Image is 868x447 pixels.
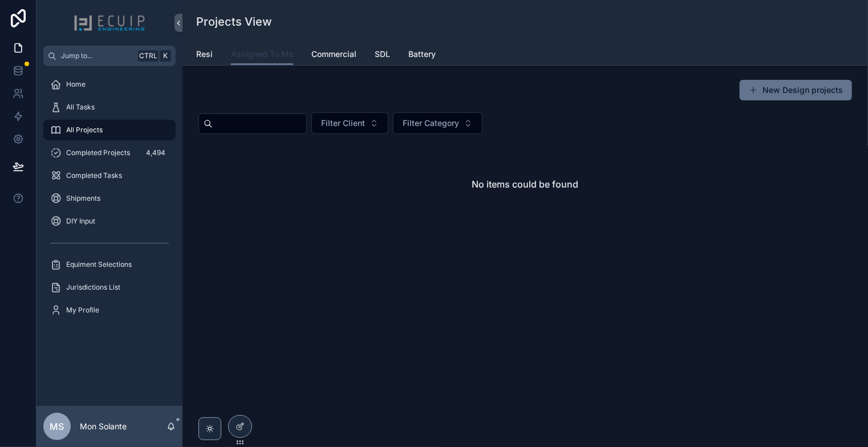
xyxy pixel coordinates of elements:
[74,14,145,32] img: App logo
[231,48,293,60] span: Assigned To Me
[43,143,176,163] a: Completed Projects4,494
[393,112,482,134] button: Select Button
[50,420,64,433] span: MS
[311,112,388,134] button: Select Button
[36,66,182,335] div: scrollable content
[143,146,169,160] div: 4,494
[43,254,176,275] a: Equiment Selections
[66,260,132,269] span: Equiment Selections
[66,306,99,315] span: My Profile
[408,44,436,67] a: Battery
[408,48,436,60] span: Battery
[43,165,176,186] a: Completed Tasks
[43,97,176,117] a: All Tasks
[43,46,176,66] button: Jump to...CtrlK
[311,44,356,67] a: Commercial
[66,103,95,112] span: All Tasks
[472,177,579,191] h2: No items could be found
[66,148,130,157] span: Completed Projects
[231,44,293,66] a: Assigned To Me
[321,117,365,129] span: Filter Client
[375,44,390,67] a: SDL
[43,188,176,209] a: Shipments
[161,51,170,60] span: K
[43,300,176,320] a: My Profile
[66,283,120,292] span: Jurisdictions List
[138,50,159,62] span: Ctrl
[66,171,122,180] span: Completed Tasks
[66,80,86,89] span: Home
[43,74,176,95] a: Home
[43,211,176,231] a: DIY Input
[43,120,176,140] a: All Projects
[43,277,176,298] a: Jurisdictions List
[80,421,127,432] p: Mon Solante
[196,44,213,67] a: Resi
[196,14,272,30] h1: Projects View
[375,48,390,60] span: SDL
[196,48,213,60] span: Resi
[311,48,356,60] span: Commercial
[740,80,852,100] button: New Design projects
[403,117,459,129] span: Filter Category
[61,51,133,60] span: Jump to...
[66,217,95,226] span: DIY Input
[66,194,100,203] span: Shipments
[66,125,103,135] span: All Projects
